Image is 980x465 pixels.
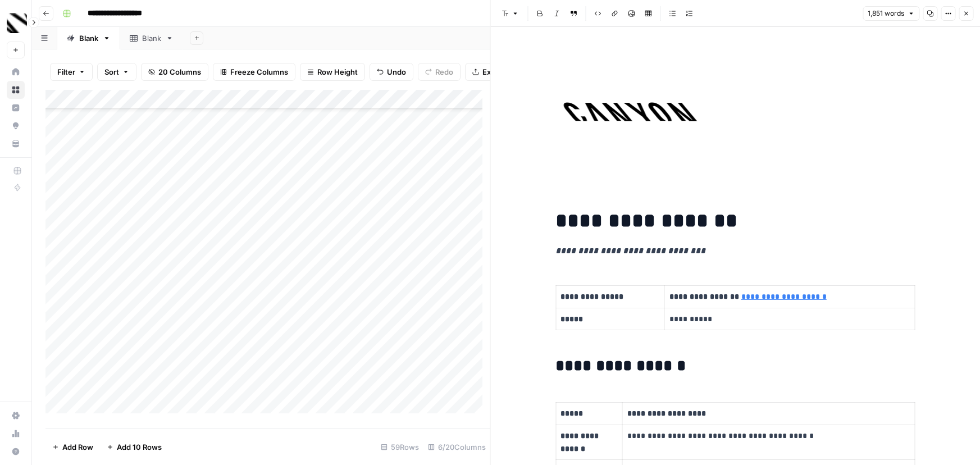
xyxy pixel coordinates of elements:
a: Your Data [7,135,25,153]
div: 59 Rows [376,438,423,456]
span: Redo [435,66,453,77]
a: Settings [7,407,25,425]
span: Freeze Columns [230,66,288,77]
div: Blank [79,33,98,44]
span: 1,851 words [868,8,904,19]
button: Export CSV [465,63,530,81]
a: Blank [120,27,183,49]
a: Insights [7,99,25,117]
span: Export CSV [482,66,522,77]
button: Row Height [300,63,365,81]
a: Home [7,63,25,81]
button: Help + Support [7,443,25,461]
img: Canyon Logo [7,13,27,33]
a: Usage [7,425,25,443]
button: 20 Columns [141,63,208,81]
a: Opportunities [7,117,25,135]
span: Filter [57,66,75,77]
span: Row Height [317,66,358,77]
button: Undo [370,63,413,81]
div: 6/20 Columns [423,438,490,456]
button: Filter [50,63,93,81]
button: 1,851 words [863,6,919,21]
img: canyon.png [555,58,705,165]
a: Browse [7,81,25,99]
button: Add 10 Rows [100,438,168,456]
span: Add 10 Rows [117,441,162,453]
a: Blank [57,27,120,49]
button: Redo [418,63,461,81]
button: Workspace: Canyon [7,9,25,37]
span: Add Row [62,441,93,453]
span: 20 Columns [158,66,201,77]
span: Sort [104,66,119,77]
button: Sort [97,63,136,81]
div: Blank [142,33,161,44]
span: Undo [387,66,406,77]
button: Freeze Columns [213,63,295,81]
button: Add Row [45,438,100,456]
